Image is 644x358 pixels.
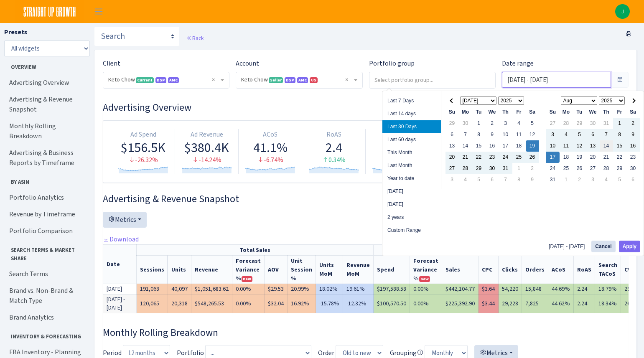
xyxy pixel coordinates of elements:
td: 4 [459,174,472,185]
a: Download [103,235,139,244]
td: 6 [486,174,499,185]
td: 19.61% [343,284,374,294]
td: 191,068 [137,284,168,294]
td: 9 [526,174,539,185]
th: Orders [522,255,548,284]
td: 15 [613,140,626,152]
td: $225,392.90 [442,294,479,313]
a: Advertising & Business Reports by Timeframe [4,145,88,171]
td: $29.53 [265,284,288,294]
td: 18.34% [595,294,621,313]
td: 21 [600,152,613,163]
td: 20.99% [288,284,316,294]
td: 5 [472,174,486,185]
td: $442,104.77 [442,284,479,294]
td: 26 [573,163,586,174]
td: 5 [526,118,539,129]
td: 1 [512,163,526,174]
td: 12 [526,129,539,140]
td: 5 [573,129,586,140]
th: Search TACoS [595,255,621,284]
td: 14 [459,140,472,152]
td: 6 [626,174,640,185]
td: 6 [586,129,600,140]
td: 30 [626,163,640,174]
span: US [310,77,318,83]
a: Monthly Rolling Breakdown [4,118,88,145]
li: Last 60 days [382,133,441,146]
td: 18 [560,152,573,163]
label: Order [318,348,334,358]
td: 29 [472,163,486,174]
div: Ad Spend [115,130,171,140]
li: Last Month [382,159,441,172]
li: [DATE] [382,185,441,198]
label: Date range [502,58,534,69]
td: 0.00% [232,284,265,294]
th: Unit Session % [288,255,316,284]
th: Units [168,255,191,284]
td: 1 [613,118,626,129]
td: $197,588.58 [374,284,410,294]
td: 2.24 [574,294,595,313]
td: 1 [472,118,486,129]
td: 15,848 [522,284,548,294]
span: Overview [5,60,87,71]
td: 12 [573,140,586,152]
th: Sales [442,255,479,284]
span: Keto Chow <span class="badge badge-success">Current</span><span class="badge badge-primary">DSP</... [103,72,229,88]
span: Seller [269,77,283,83]
div: 47.0K [369,140,425,155]
th: Tu [573,107,586,118]
td: 8 [613,129,626,140]
td: 54,220 [499,284,522,294]
td: 44.69% [548,284,574,294]
td: 44.62% [548,294,574,313]
button: Apply [619,241,640,252]
td: $100,570.50 [374,294,410,313]
span: Current [136,77,154,83]
a: Search Terms [4,266,88,282]
th: Date [103,244,137,284]
div: 0.34% [305,155,362,165]
th: Revenue Forecast Variance % [232,255,265,284]
td: 10 [499,129,512,140]
td: 25 [512,152,526,163]
button: Toggle navigation [88,5,109,18]
td: 15 [472,140,486,152]
td: 3 [586,174,600,185]
label: Client [103,58,120,69]
td: 29 [573,118,586,129]
td: 3 [499,118,512,129]
div: 2.4 [305,140,362,155]
th: Sa [626,107,640,118]
th: CPC [479,255,499,284]
span: Keto Chow <span class="badge badge-success">Current</span><span class="badge badge-primary">DSP</... [108,76,219,84]
li: Year to date [382,172,441,185]
span: AMC [168,77,179,83]
li: This Month [382,146,441,159]
td: 5 [613,174,626,185]
span: Remove all items [345,76,348,84]
th: Fr [613,107,626,118]
div: Clicks [369,130,425,140]
td: 0.00% [410,294,442,313]
td: 26 [526,152,539,163]
td: 3 [546,129,560,140]
td: 27 [445,163,459,174]
th: Su [445,107,459,118]
td: 27 [586,163,600,174]
span: DSP [285,77,295,83]
td: 2 [626,118,640,129]
td: 7,825 [522,294,548,313]
td: 23 [626,152,640,163]
th: Mo [459,107,472,118]
span: new [242,276,252,282]
td: 30 [459,118,472,129]
a: Revenue by Timeframe [4,206,88,223]
h3: Widget #1 [103,102,629,114]
td: 31 [499,163,512,174]
span: By ASIN [5,175,87,186]
td: 18.79% [595,284,621,294]
td: 0.00% [410,284,442,294]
